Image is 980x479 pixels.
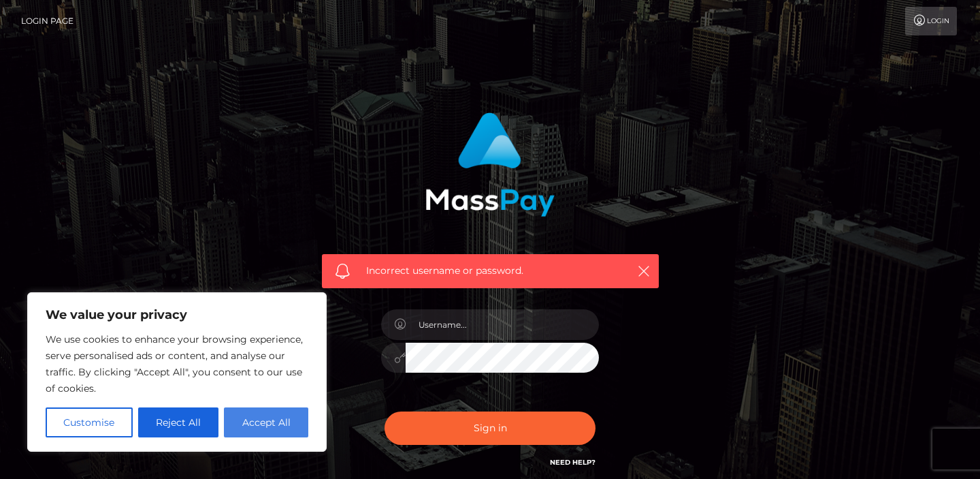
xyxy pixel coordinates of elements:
[406,309,599,340] input: Username...
[27,292,327,452] div: We value your privacy
[224,407,308,437] button: Accept All
[138,407,219,437] button: Reject All
[46,331,308,397] p: We use cookies to enhance your browsing experience, serve personalised ads or content, and analys...
[46,307,308,323] p: We value your privacy
[425,112,555,217] img: MassPay Login
[366,264,615,278] span: Incorrect username or password.
[550,458,595,467] a: Need Help?
[46,407,133,437] button: Customise
[905,7,957,35] a: Login
[385,412,595,445] button: Sign in
[21,7,73,35] a: Login Page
